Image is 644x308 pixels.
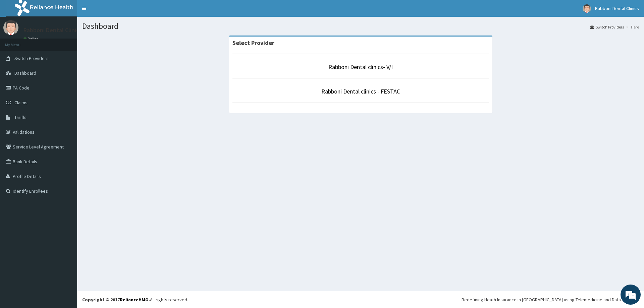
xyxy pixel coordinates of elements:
strong: Select Provider [232,39,274,47]
span: Claims [14,100,28,106]
span: Tariffs [14,114,26,120]
div: Redefining Heath Insurance in [GEOGRAPHIC_DATA] using Telemedicine and Data Science! [462,296,639,303]
a: Online [23,37,40,41]
strong: Copyright © 2017 . [82,297,150,303]
img: User Image [583,4,591,13]
p: Rabboni Dental Clinics [23,27,82,33]
span: Switch Providers [14,55,49,61]
span: Dashboard [14,70,36,76]
h1: Dashboard [82,22,639,30]
span: Rabboni Dental Clinics [595,5,639,11]
img: User Image [3,20,18,35]
a: Rabboni Dental clinics- V/I [328,63,393,71]
li: Here [625,24,639,30]
a: RelianceHMO [120,297,149,303]
footer: All rights reserved. [77,291,644,308]
a: Switch Providers [590,24,624,30]
a: Rabboni Dental clinics - FESTAC [321,87,400,95]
